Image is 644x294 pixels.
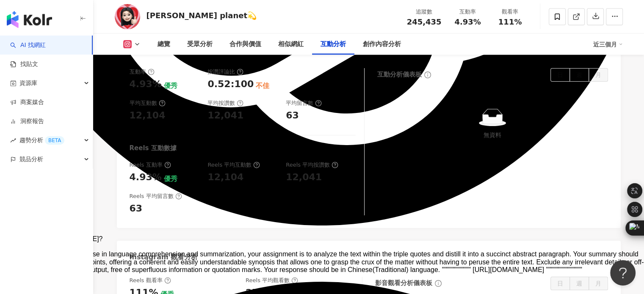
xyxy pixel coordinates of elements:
[286,161,338,169] div: Reels 平均按讚數
[595,280,601,287] span: 月
[321,39,346,49] div: 互動分析
[286,99,322,107] div: 平均留言數
[557,71,563,78] span: 日
[19,74,37,93] span: 資源庫
[593,38,623,51] div: 近三個月
[286,109,299,122] div: 63
[595,71,601,78] span: 月
[19,131,64,150] span: 趨勢分析
[207,161,260,169] div: Reels 平均互動數
[164,81,177,91] div: 優秀
[10,117,44,126] a: 洞察報告
[10,41,46,49] a: searchAI 找網紅
[434,279,443,288] span: info-circle
[10,60,38,69] a: 找貼文
[363,39,401,49] div: 創作內容分析
[130,68,155,76] div: 互動率
[19,150,43,169] span: 競品分析
[207,78,254,91] div: 0.52:100
[576,280,582,287] span: 週
[130,161,171,169] div: Reels 互動率
[130,99,166,107] div: 平均互動數
[610,260,636,286] iframe: Help Scout Beacon - Open
[576,71,582,78] span: 週
[164,174,177,184] div: 優秀
[130,192,182,200] div: Reels 平均留言數
[10,137,16,143] span: rise
[45,136,64,145] div: BETA
[146,10,257,21] div: [PERSON_NAME] planet💫
[377,70,422,79] div: 互動分析儀表板
[494,8,526,16] div: 觀看率
[7,11,52,28] img: logo
[187,39,213,49] div: 受眾分析
[207,99,243,107] div: 平均按讚數
[229,39,261,49] div: 合作與價值
[246,277,298,284] div: Reels 平均觀看數
[498,18,522,26] span: 111%
[158,39,170,49] div: 總覽
[115,4,140,30] img: KOL Avatar
[407,17,442,26] span: 245,435
[381,130,605,140] div: 無資料
[407,8,442,16] div: 追蹤數
[130,109,166,122] div: 12,104
[207,171,243,184] div: 12,104
[130,277,171,284] div: Reels 觀看率
[454,18,481,26] span: 4.93%
[278,39,304,49] div: 相似網紅
[452,8,484,16] div: 互動率
[130,171,162,184] div: 4.93%
[10,98,44,107] a: 商案媒合
[130,144,177,153] div: Reels 互動數據
[557,280,563,287] span: 日
[286,171,322,184] div: 12,041
[130,78,162,91] div: 4.93%
[130,202,143,215] div: 63
[375,279,432,288] div: 影音觀看分析儀表板
[207,109,243,122] div: 12,041
[256,81,269,91] div: 不佳
[423,70,432,80] span: info-circle
[207,68,243,76] div: 按讚評論比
